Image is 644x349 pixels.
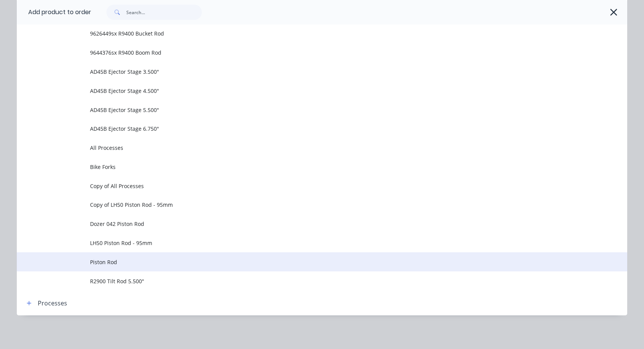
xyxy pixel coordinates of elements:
span: AD45B Ejector Stage 5.500" [90,106,520,114]
div: Processes [38,299,67,308]
span: LH50 Piston Rod - 95mm [90,239,520,247]
span: AD45B Ejector Stage 4.500" [90,87,520,95]
span: Bike Forks [90,163,520,171]
span: AD45B Ejector Stage 3.500" [90,68,520,76]
span: 9626449sx R9400 Bucket Rod [90,29,520,37]
span: Copy of LH50 Piston Rod - 95mm [90,201,520,209]
span: Piston Rod [90,258,520,266]
span: Dozer 042 Piston Rod [90,220,520,228]
span: AD45B Ejector Stage 6.750" [90,125,520,133]
input: Search... [126,5,202,20]
span: R2900 Tilt Rod 5.500" [90,277,520,285]
span: 9644376sx R9400 Boom Rod [90,49,520,57]
span: All Processes [90,144,520,152]
span: Copy of All Processes [90,182,520,190]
